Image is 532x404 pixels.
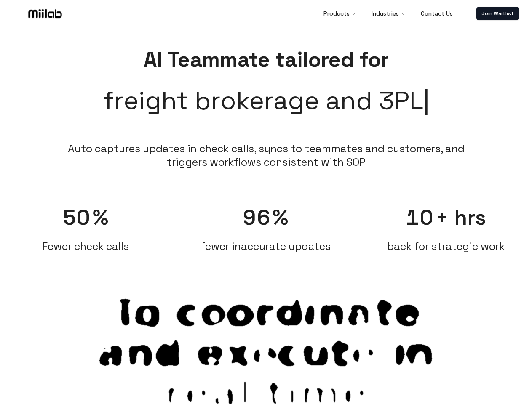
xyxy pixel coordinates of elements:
span: 10 [406,204,434,231]
span: 50 [63,204,91,231]
a: Logo [13,7,77,20]
span: back for strategic work [387,239,505,253]
span: 96 [243,204,271,231]
span: fewer inaccurate updates [201,239,331,253]
a: Join Waitlist [476,7,519,20]
li: Auto captures updates in check calls, syncs to teammates and customers, and triggers workflows co... [63,142,469,169]
span: AI Teammate tailored for [144,46,389,73]
span: freight brokerage and 3PL [103,82,430,120]
button: Products [317,5,363,22]
button: Industries [365,5,412,22]
a: Contact Us [414,5,460,22]
nav: Main [317,5,460,22]
span: + hrs [436,204,486,231]
span: % [273,204,288,231]
img: Logo [27,7,64,20]
span: % [93,204,108,231]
